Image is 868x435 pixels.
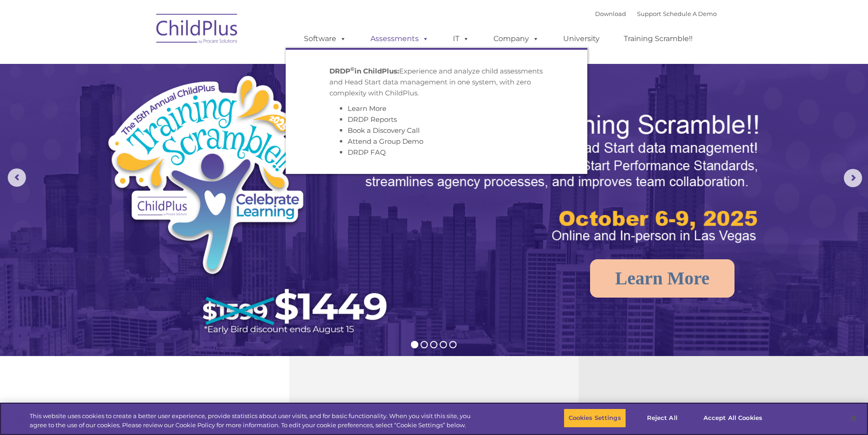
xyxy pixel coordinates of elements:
a: DRDP Reports [348,115,397,124]
button: Reject All [634,409,691,428]
a: Learn More [348,104,386,113]
font: | [595,10,717,17]
div: This website uses cookies to create a better user experience, provide statistics about user visit... [30,412,478,430]
a: Download [595,10,626,17]
button: Accept All Cookies [699,409,767,428]
strong: DRDP in ChildPlus: [329,67,399,75]
span: Phone number [127,98,165,105]
a: Learn More [590,259,734,298]
sup: © [350,66,354,72]
p: Experience and analyze child assessments and Head Start data management in one system, with zero ... [329,66,544,99]
a: Software [295,30,355,48]
a: Company [484,30,548,48]
a: Schedule A Demo [663,10,717,17]
img: ChildPlus by Procare Solutions [152,7,243,53]
a: IT [444,30,478,48]
a: Training Scramble!! [615,30,702,48]
a: Assessments [361,30,438,48]
a: DRDP FAQ [348,148,386,157]
a: Support [637,10,661,17]
a: Attend a Group Demo [348,137,423,146]
a: Book a Discovery Call [348,126,420,135]
button: Cookies Settings [564,409,626,428]
button: Close [843,408,863,428]
a: University [554,30,609,48]
span: Last name [127,60,154,67]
